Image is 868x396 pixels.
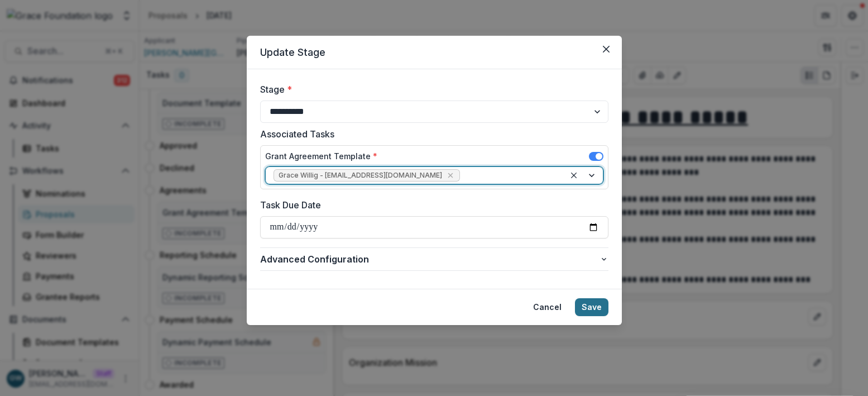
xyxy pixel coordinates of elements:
div: Clear selected options [567,169,581,182]
label: Associated Tasks [260,127,602,141]
button: Advanced Configuration [260,248,608,270]
header: Update Stage [247,36,622,69]
button: Save [575,298,608,316]
label: Stage [260,83,602,96]
span: Advanced Configuration [260,252,600,266]
div: Remove Grace Willig - grace@trytemelio.com [445,170,456,181]
button: Cancel [526,298,568,316]
button: Close [597,40,615,58]
span: Grace Willig - [EMAIL_ADDRESS][DOMAIN_NAME] [279,171,442,179]
label: Task Due Date [260,198,602,212]
label: Grant Agreement Template [265,150,377,162]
